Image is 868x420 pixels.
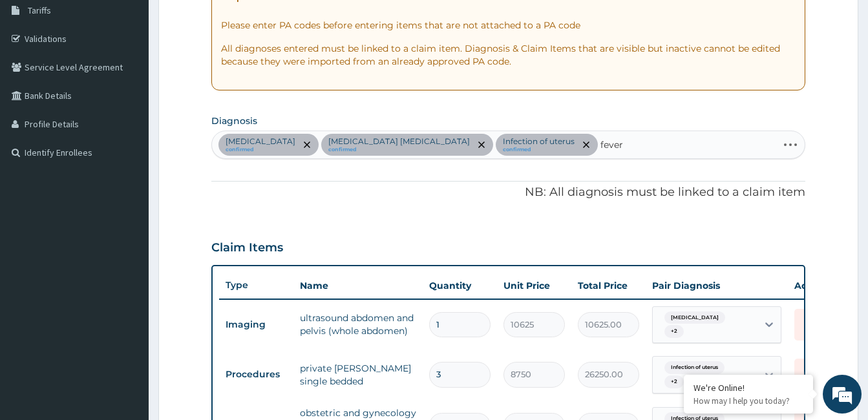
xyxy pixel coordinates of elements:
[693,395,803,406] p: How may I help you today?
[211,241,283,255] h3: Claim Items
[221,19,796,32] p: Please enter PA codes before entering items that are not attached to a PA code
[693,382,803,394] div: We're Online!
[664,325,684,338] span: + 2
[226,147,295,153] small: confirmed
[221,42,796,68] p: All diagnoses entered must be linked to a claim item. Diagnosis & Claim Items that are visible bu...
[293,273,423,299] th: Name
[293,355,423,394] td: private [PERSON_NAME] single bedded
[219,273,293,297] th: Type
[328,136,470,147] p: [MEDICAL_DATA] [MEDICAL_DATA]
[301,139,313,151] span: remove selection option
[788,273,852,299] th: Actions
[211,184,805,201] p: NB: All diagnosis must be linked to a claim item
[75,127,178,258] span: We're online!
[28,5,51,16] span: Tariffs
[476,139,487,151] span: remove selection option
[211,114,257,127] label: Diagnosis
[571,273,646,299] th: Total Price
[580,139,592,151] span: remove selection option
[664,311,725,324] span: [MEDICAL_DATA]
[219,313,293,337] td: Imaging
[664,375,684,388] span: + 2
[497,273,571,299] th: Unit Price
[212,6,243,37] div: Minimize live chat window
[293,305,423,344] td: ultrasound abdomen and pelvis (whole abdomen)
[24,65,52,97] img: d_794563401_company_1708531726252_794563401
[423,273,497,299] th: Quantity
[67,72,217,89] div: Chat with us now
[664,361,725,374] span: Infection of uterus
[503,136,575,147] p: Infection of uterus
[226,136,295,147] p: [MEDICAL_DATA]
[219,362,293,386] td: Procedures
[646,273,788,299] th: Pair Diagnosis
[328,147,470,153] small: confirmed
[6,282,246,327] textarea: Type your message and hit 'Enter'
[503,147,575,153] small: confirmed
